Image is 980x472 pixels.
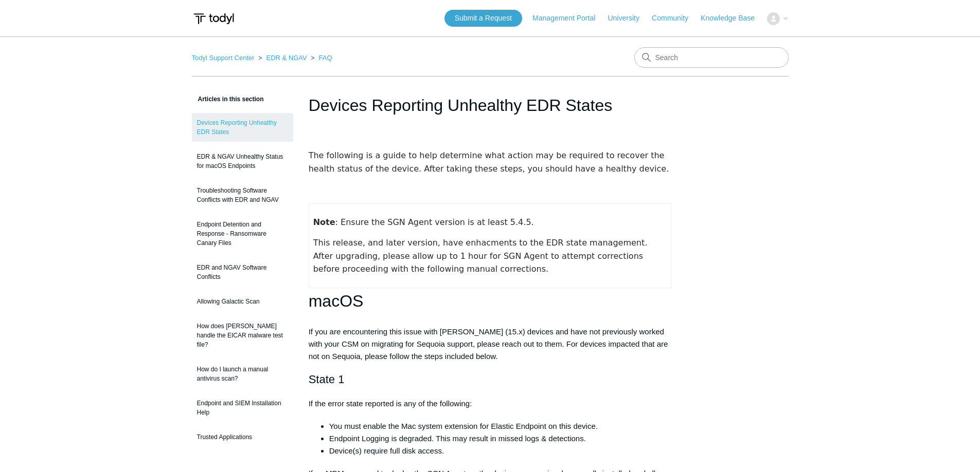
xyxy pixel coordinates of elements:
[192,54,255,62] a: Todyl Support Center
[313,238,650,274] span: This release, and later version, have enhacments to the EDR state management. After upgrading, pl...
[192,147,293,176] a: EDR & NGAV Unhealthy Status for macOS Endpoints
[192,316,293,354] a: How does [PERSON_NAME] handle the EICAR malware test file?
[329,445,672,457] li: Device(s) require full disk access.
[266,54,307,62] a: EDR & NGAV
[329,432,672,445] li: Endpoint Logging is degraded. This may result in missed logs & detections.
[532,13,605,24] a: Management Portal
[313,217,534,227] span: : Ensure the SGN Agent version is at least 5.4.5.
[309,93,672,118] h1: Devices Reporting Unhealthy EDR States
[309,370,672,388] h2: State 1
[192,292,293,311] a: Allowing Galactic Scan
[192,427,293,447] a: Trusted Applications
[309,54,332,62] li: FAQ
[192,215,293,253] a: Endpoint Detention and Response - Ransomware Canary Files
[652,13,699,24] a: Community
[319,54,332,62] a: FAQ
[192,258,293,287] a: EDR and NGAV Software Conflicts
[192,54,257,62] li: Todyl Support Center
[313,217,335,227] strong: Note
[192,9,236,28] img: Todyl Support Center Help Center home page
[192,181,293,210] a: Troubleshooting Software Conflicts with EDR and NGAV
[192,393,293,422] a: Endpoint and SIEM Installation Help
[608,13,649,24] a: University
[444,10,522,27] a: Submit a Request
[309,150,669,174] span: The following is a guide to help determine what action may be required to recover the health stat...
[309,398,672,410] p: If the error state reported is any of the following:
[701,13,765,24] a: Knowledge Base
[256,54,309,62] li: EDR & NGAV
[192,360,293,388] a: How do I launch a manual antivirus scan?
[329,420,672,432] li: You must enable the Mac system extension for Elastic Endpoint on this device.
[309,288,672,314] h1: macOS
[634,47,789,68] input: Search
[309,326,672,363] p: If you are encountering this issue with [PERSON_NAME] (15.x) devices and have not previously work...
[192,96,264,103] span: Articles in this section
[192,113,293,142] a: Devices Reporting Unhealthy EDR States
